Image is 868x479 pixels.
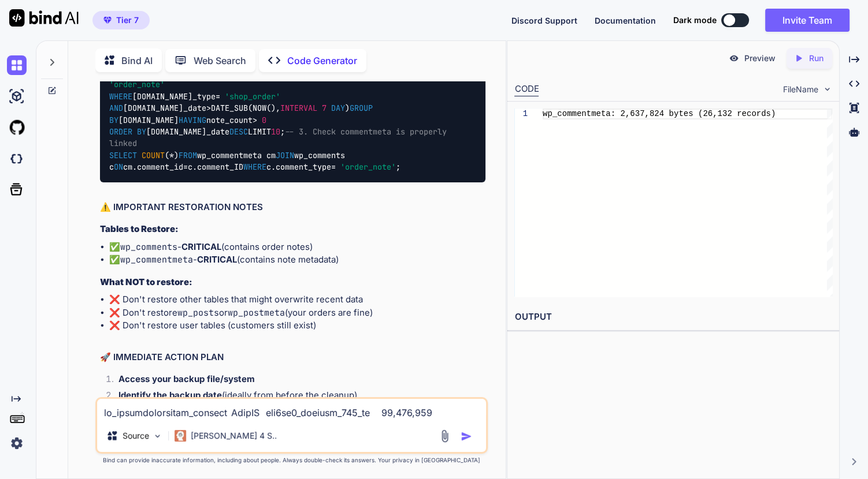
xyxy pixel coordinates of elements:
[109,293,485,306] li: ❌ Don't restore other tables that might overwrite recent data
[109,319,485,332] li: ❌ Don't restore user tables (customers still exist)
[109,80,165,90] span: 'order_note'
[9,9,79,27] img: Bind AI
[109,306,485,320] li: ❌ Don't restore or (your orders are fine)
[109,126,451,148] span: -- 3. Check commentmeta is properly linked
[109,103,123,114] span: AND
[280,103,317,114] span: INTERVAL
[116,14,139,26] span: Tier 7
[350,103,373,114] span: GROUP
[253,115,257,125] span: >
[177,307,219,319] code: wp_posts
[206,103,211,114] span: >
[103,17,112,24] img: premium
[514,83,539,96] div: CODE
[142,150,165,160] span: COUNT
[175,430,186,441] img: Claude 4 Sonnet
[123,430,149,441] p: Source
[109,126,132,137] span: ORDER
[179,150,197,160] span: FROM
[511,16,577,25] span: Discord Support
[109,389,485,405] li: (ideally from before the cleanup)
[191,430,277,441] p: [PERSON_NAME] 4 S..
[507,304,839,331] h2: OUTPUT
[181,241,221,252] strong: CRITICAL
[121,54,153,68] p: Bind AI
[225,91,280,102] span: 'shop_order'
[194,54,246,68] p: Web Search
[271,126,280,137] span: 10
[118,390,222,401] strong: Identify the backup date
[95,456,488,465] p: Bind can provide inaccurate information, including about people. Always double-check its answers....
[808,53,823,64] p: Run
[109,91,132,102] span: WHERE
[262,115,266,125] span: 0
[782,84,818,95] span: FileName
[109,241,485,254] li: ✅ - (contains order notes)
[673,14,717,26] span: Dark mode
[7,55,27,75] img: chat
[197,254,237,265] strong: CRITICAL
[243,162,266,172] span: WHERE
[100,201,485,214] h2: ⚠️ IMPORTANT RESTORATION NOTES
[100,223,179,234] strong: Tables to Restore:
[822,84,832,94] img: chevron down
[179,115,206,125] span: HAVING
[595,16,656,25] span: Documentation
[511,14,577,27] button: Discord Support
[438,429,451,443] img: attachment
[765,9,850,32] button: Invite Team
[229,126,248,137] span: DESC
[109,150,137,160] span: SELECT
[322,103,327,114] span: 7
[109,115,118,125] span: BY
[118,373,255,384] strong: Access your backup file/system
[331,103,345,114] span: DAY
[100,276,192,287] strong: What NOT to restore:
[92,11,150,29] button: premiumTier 7
[7,149,27,169] img: darkCloudIdeIcon
[120,241,177,253] code: wp_comments
[729,53,739,63] img: preview
[120,254,193,265] code: wp_commentmeta
[595,14,656,27] button: Documentation
[287,54,357,68] p: Code Generator
[216,91,220,102] span: =
[514,108,528,119] div: 1
[7,433,27,453] img: settings
[153,431,162,441] img: Pick Models
[228,307,285,319] code: wp_postmeta
[276,150,294,160] span: JOIN
[543,109,776,118] span: wp_commentmeta: 2,637,824 bytes (26,132 records)
[183,162,188,172] span: =
[109,253,485,267] li: ✅ - (contains note metadata)
[137,126,146,137] span: BY
[114,162,123,172] span: ON
[7,118,27,137] img: githubLight
[331,162,336,172] span: =
[744,53,775,64] p: Preview
[461,431,472,442] img: icon
[100,351,485,364] h2: 🚀 IMMEDIATE ACTION PLAN
[340,162,396,172] span: 'order_note'
[7,87,27,106] img: ai-studio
